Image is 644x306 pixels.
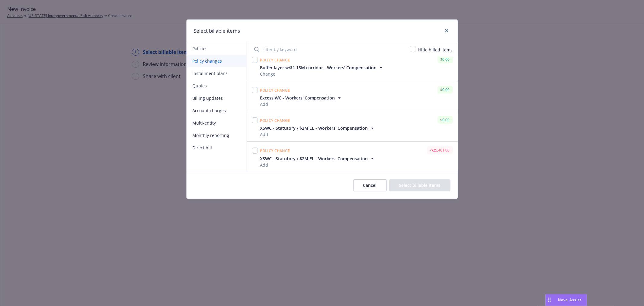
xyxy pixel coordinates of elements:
[260,155,375,162] button: XSWC - Statutory / $2M EL - Workers' Compensation
[545,294,587,306] button: Nova Assist
[437,86,453,93] div: $0.00
[260,64,377,71] span: Buffer layer w/$1.15M corridor - Workers' Compensation
[418,47,453,53] span: Hide billed items
[558,297,582,302] span: Nova Assist
[251,43,406,55] input: Filter by keyword
[260,64,384,71] button: Buffer layer w/$1.15M corridor - Workers' Compensation
[260,162,375,168] span: Add
[437,56,453,63] div: $0.00
[187,117,247,129] button: Multi-entity
[187,55,247,67] button: Policy changes
[187,104,247,117] button: Account charges
[443,27,450,34] a: close
[260,95,342,101] button: Excess WC - Workers' Compensation
[194,27,240,35] h1: Select billable items
[187,129,247,142] button: Monthly reporting
[260,155,368,162] span: XSWC - Statutory / $2M EL - Workers' Compensation
[260,71,384,77] span: Change
[260,148,290,153] span: Policy change
[187,67,247,80] button: Installment plans
[187,80,247,92] button: Quotes
[187,142,247,154] button: Direct bill
[546,294,553,306] div: Drag to move
[260,125,375,131] button: XSWC - Statutory / $2M EL - Workers' Compensation
[260,101,342,107] span: Add
[187,42,247,55] button: Policies
[427,146,453,154] div: -$25,401.00
[260,95,335,101] span: Excess WC - Workers' Compensation
[260,118,290,123] span: Policy change
[260,125,368,131] span: XSWC - Statutory / $2M EL - Workers' Compensation
[187,92,247,104] button: Billing updates
[353,179,387,191] button: Cancel
[260,131,375,138] span: Add
[260,88,290,93] span: Policy change
[260,57,290,63] span: Policy change
[437,116,453,124] div: $0.00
